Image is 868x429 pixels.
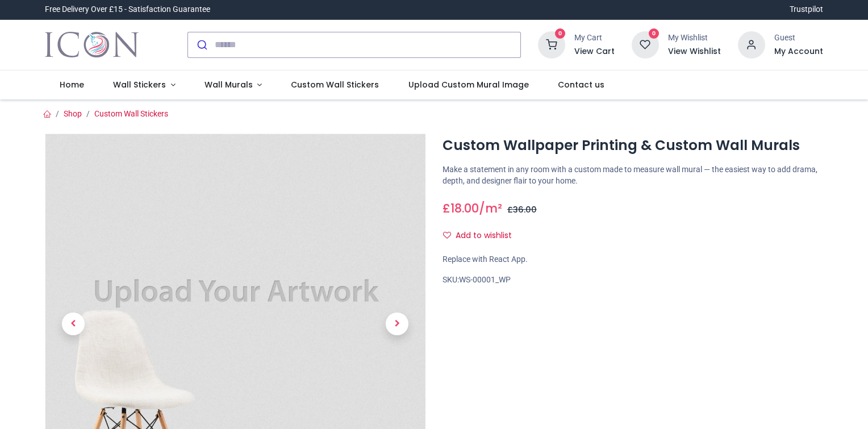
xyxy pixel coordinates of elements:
[205,79,253,90] span: Wall Murals
[62,313,85,335] span: Previous
[291,79,379,90] span: Custom Wall Stickers
[443,254,823,265] div: Replace with React App.
[188,32,215,57] button: Submit
[513,204,537,215] span: 36.00
[386,313,408,335] span: Next
[45,4,210,15] div: Free Delivery Over £15 - Satisfaction Guarantee
[408,79,529,90] span: Upload Custom Mural Image
[574,46,615,57] a: View Cart
[64,109,82,118] a: Shop
[774,46,823,57] a: My Account
[443,200,479,216] span: £
[632,39,659,48] a: 0
[538,39,565,48] a: 0
[443,164,823,186] p: Make a statement in any room with a custom made to measure wall mural — the easiest way to add dr...
[94,109,168,118] a: Custom Wall Stickers
[774,32,823,44] div: Guest
[113,79,166,90] span: Wall Stickers
[558,79,604,90] span: Contact us
[443,226,521,245] button: Add to wishlistAdd to wishlist
[649,28,660,39] sup: 0
[45,29,139,61] img: Icon Wall Stickers
[190,70,277,100] a: Wall Murals
[443,136,823,155] h1: Custom Wallpaper Printing & Custom Wall Murals
[450,200,479,216] span: 18.00
[668,32,721,44] div: My Wishlist
[443,231,451,239] i: Add to wishlist
[574,32,615,44] div: My Cart
[60,79,84,90] span: Home
[790,4,823,15] a: Trustpilot
[668,46,721,57] a: View Wishlist
[459,275,511,284] span: WS-00001_WP
[555,28,566,39] sup: 0
[45,29,139,61] a: Logo of Icon Wall Stickers
[479,200,502,216] span: /m²
[98,70,190,100] a: Wall Stickers
[507,204,537,215] span: £
[443,274,823,286] div: SKU:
